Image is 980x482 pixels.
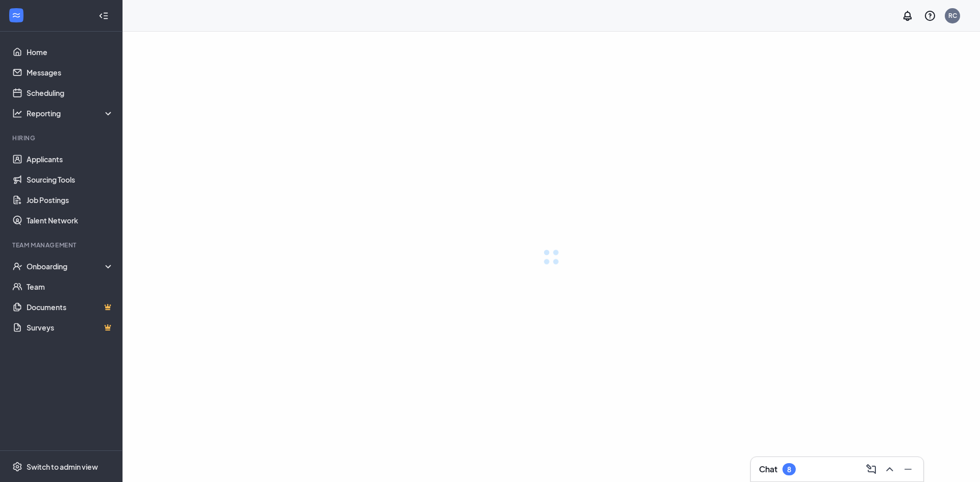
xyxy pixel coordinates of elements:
[880,461,897,477] button: ChevronUp
[11,10,21,20] svg: WorkstreamLogo
[27,62,114,83] a: Messages
[27,190,114,210] a: Job Postings
[901,10,914,22] svg: Notifications
[27,149,114,169] a: Applicants
[27,210,114,231] a: Talent Network
[948,11,957,20] div: RC
[902,463,914,475] svg: Minimize
[27,317,114,338] a: SurveysCrown
[865,463,877,475] svg: ComposeMessage
[27,462,98,472] div: Switch to admin view
[924,10,936,22] svg: QuestionInfo
[759,464,777,475] h3: Chat
[27,108,114,118] div: Reporting
[99,11,109,21] svg: Collapse
[12,134,112,142] div: Hiring
[27,276,114,297] a: Team
[27,261,114,271] div: Onboarding
[12,108,22,118] svg: Analysis
[884,463,896,475] svg: ChevronUp
[12,261,22,271] svg: UserCheck
[27,83,114,103] a: Scheduling
[27,297,114,317] a: DocumentsCrown
[27,169,114,190] a: Sourcing Tools
[899,461,915,477] button: Minimize
[27,42,114,62] a: Home
[12,462,22,472] svg: Settings
[787,465,791,474] div: 8
[862,461,878,477] button: ComposeMessage
[12,241,112,249] div: Team Management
